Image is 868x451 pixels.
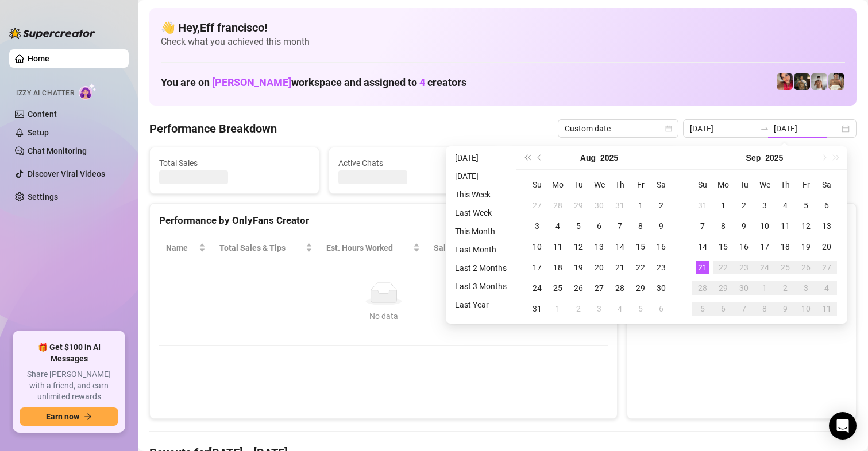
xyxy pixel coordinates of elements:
span: Total Sales & Tips [219,242,303,254]
div: Sales by OnlyFans Creator [636,213,847,228]
a: Discover Viral Videos [28,169,105,178]
span: Share [PERSON_NAME] with a friend, and earn unlimited rewards [20,369,118,403]
span: Name [166,242,196,254]
a: Home [28,54,49,63]
a: Settings [28,192,58,201]
button: Earn nowarrow-right [20,407,118,426]
img: logo-BBDzfeDw.svg [9,28,95,39]
img: AI Chatter [79,83,97,100]
th: Chat Conversion [508,237,608,259]
div: Est. Hours Worked [326,242,411,254]
th: Total Sales & Tips [213,237,319,259]
div: No data [171,310,596,322]
span: 4 [419,76,425,88]
span: Sales / Hour [434,242,492,254]
a: Chat Monitoring [28,146,87,155]
span: Messages Sent [518,157,668,169]
span: [PERSON_NAME] [212,76,291,88]
input: Start date [690,122,755,135]
span: 🎁 Get $100 in AI Messages [20,342,118,364]
span: Chat Conversion [515,242,592,254]
span: arrow-right [84,413,92,421]
img: Aussieboy_jfree [828,73,844,90]
a: Setup [28,128,49,137]
span: Active Chats [338,157,489,169]
a: Content [28,110,57,119]
input: End date [774,122,839,135]
th: Sales / Hour [427,237,508,259]
h1: You are on workspace and assigned to creators [161,76,466,89]
span: Earn now [46,412,79,421]
span: Custom date [565,120,672,137]
img: aussieboy_j [811,73,827,90]
img: Tony [794,73,810,90]
div: Open Intercom Messenger [829,412,857,440]
th: Name [159,237,213,259]
span: Izzy AI Chatter [16,88,74,99]
span: Check what you achieved this month [161,36,845,48]
img: Vanessa [777,73,793,90]
span: Total Sales [159,157,310,169]
h4: 👋 Hey, Eff francisco ! [161,20,845,36]
span: swap-right [760,124,769,133]
span: calendar [665,125,672,132]
h4: Performance Breakdown [149,120,277,137]
div: Performance by OnlyFans Creator [159,213,608,228]
span: to [760,124,769,133]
